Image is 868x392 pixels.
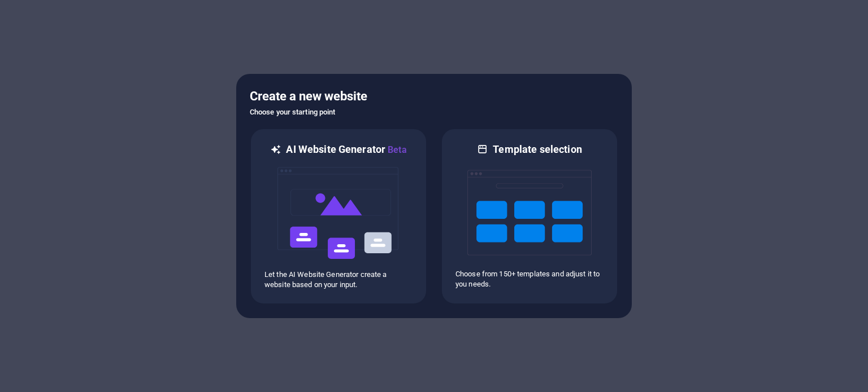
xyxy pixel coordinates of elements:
[250,128,427,305] div: AI Website GeneratorBetaaiLet the AI Website Generator create a website based on your input.
[264,270,413,290] p: Let the AI Website Generator create a website based on your input.
[493,143,581,156] h6: Template selection
[286,143,406,157] h6: AI Website Generator
[250,105,618,119] h6: Choose your starting point
[250,87,618,105] h5: Create a new website
[276,157,401,270] img: ai
[385,144,407,155] span: Beta
[441,128,618,305] div: Template selectionChoose from 150+ templates and adjust it to you needs.
[455,269,604,289] p: Choose from 150+ templates and adjust it to you needs.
